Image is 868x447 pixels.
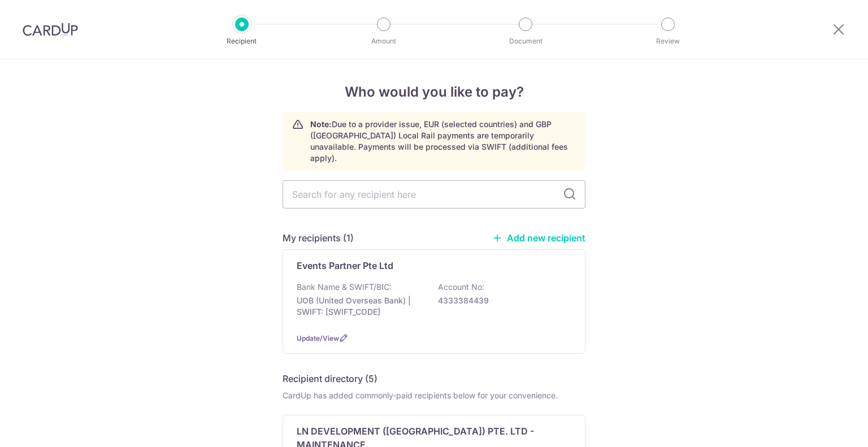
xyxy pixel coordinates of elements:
p: Document [484,36,567,47]
h5: Recipient directory (5) [283,372,377,385]
p: UOB (United Overseas Bank) | SWIFT: [SWIFT_CODE] [297,295,423,318]
p: Bank Name & SWIFT/BIC: [297,281,392,293]
a: Update/View [297,334,339,342]
p: Recipient [200,36,284,47]
input: Search for any recipient here [283,180,585,209]
p: 4333384439 [438,295,565,306]
div: CardUp has added commonly-paid recipients below for your convenience. [283,390,585,401]
h4: Who would you like to pay? [283,82,585,102]
p: Amount [342,36,426,47]
p: Events Partner Pte Ltd [297,259,393,272]
a: Add new recipient [492,232,585,244]
h5: My recipients (1) [283,231,354,245]
p: Due to a provider issue, EUR (selected countries) and GBP ([GEOGRAPHIC_DATA]) Local Rail payments... [310,119,576,164]
strong: Note: [310,119,332,129]
p: Account No: [438,281,484,293]
p: Review [626,36,710,47]
img: CardUp [23,23,78,36]
iframe: Opens a widget where you can find more information [796,413,857,441]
